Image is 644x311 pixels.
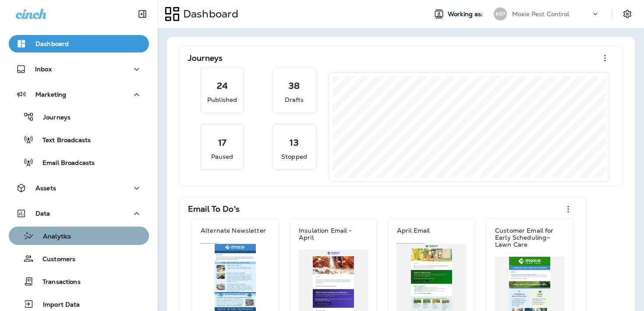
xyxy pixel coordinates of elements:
p: 13 [290,138,298,147]
button: Marketing [9,86,149,103]
p: Drafts [285,95,304,104]
p: Email To Do's [188,205,240,213]
button: Customers [9,249,149,268]
p: Dashboard [35,40,69,47]
div: MP [494,7,507,21]
p: Journeys [34,114,71,122]
p: Marketing [35,91,66,98]
button: Assets [9,179,149,197]
button: Analytics [9,227,149,245]
p: Transactions [34,278,81,287]
p: Dashboard [180,7,238,21]
p: Journeys [188,54,223,63]
p: Stopped [281,152,307,161]
p: Analytics [34,233,71,241]
button: Collapse Sidebar [130,5,155,23]
p: Moxie Pest Control [512,10,570,17]
p: Insulation Email - April [299,227,368,241]
p: 38 [289,81,300,90]
button: Settings [619,6,635,22]
p: Inbox [35,66,52,73]
p: Alternate Newsletter [201,227,266,234]
p: Text Broadcasts [34,136,91,145]
button: Transactions [9,272,149,290]
p: Customer Email for Early Scheduling—Lawn Care [495,227,564,248]
p: Import Data [34,301,80,309]
button: Text Broadcasts [9,130,149,149]
p: 24 [217,81,228,90]
p: Email Broadcasts [34,159,95,168]
button: Data [9,205,149,222]
p: April Email [397,227,430,234]
p: 17 [218,138,226,147]
p: Published [207,95,237,104]
p: Customers [34,255,75,264]
button: Journeys [9,108,149,126]
p: Paused [211,152,234,161]
p: Assets [35,185,56,192]
button: Inbox [9,60,149,78]
span: Working as: [448,10,485,18]
p: Data [35,210,50,217]
button: Dashboard [9,35,149,52]
button: Email Broadcasts [9,153,149,171]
